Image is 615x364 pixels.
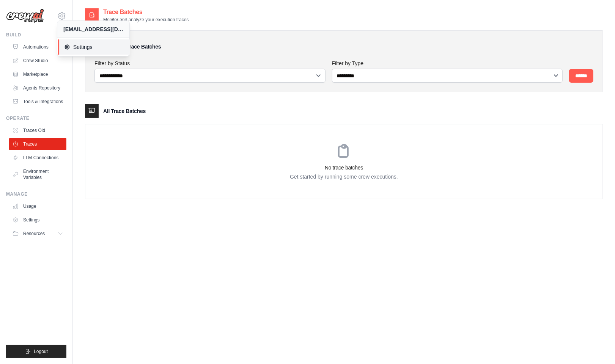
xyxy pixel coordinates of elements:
[6,32,66,38] div: Build
[6,115,66,121] div: Operate
[9,41,66,53] a: Automations
[113,43,161,50] h3: Filter Trace Batches
[6,9,44,23] img: Logo
[6,345,66,358] button: Logout
[9,68,66,80] a: Marketplace
[58,39,130,55] a: Settings
[34,348,48,355] span: Logout
[6,191,66,197] div: Manage
[64,43,124,51] span: Settings
[9,138,66,150] a: Traces
[9,227,66,240] button: Resources
[85,173,602,180] p: Get started by running some crew executions.
[94,60,326,67] label: Filter by Status
[103,107,146,115] h3: All Trace Batches
[9,200,66,212] a: Usage
[9,152,66,164] a: LLM Connections
[9,124,66,136] a: Traces Old
[103,8,189,17] h2: Trace Batches
[85,164,602,171] h3: No trace batches
[63,25,123,33] div: [EMAIL_ADDRESS][DOMAIN_NAME]
[9,82,66,94] a: Agents Repository
[332,60,563,67] label: Filter by Type
[103,17,189,23] p: Monitor and analyze your execution traces
[9,96,66,108] a: Tools & Integrations
[9,165,66,184] a: Environment Variables
[9,214,66,226] a: Settings
[23,231,45,237] span: Resources
[9,55,66,67] a: Crew Studio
